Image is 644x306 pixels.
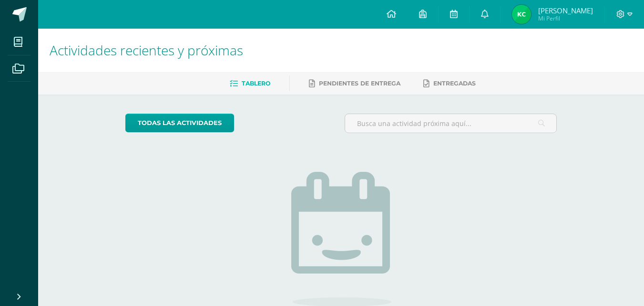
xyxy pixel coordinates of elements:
[125,114,234,132] a: todas las Actividades
[230,76,270,91] a: Tablero
[512,5,531,24] img: 18827d32ecbf6d96fb2bd37fe812f4f1.png
[345,114,556,133] input: Busca una actividad próxima aquí...
[50,41,243,59] span: Actividades recientes y próximas
[433,80,476,87] span: Entregadas
[309,76,400,91] a: Pendientes de entrega
[319,80,400,87] span: Pendientes de entrega
[538,14,593,22] span: Mi Perfil
[423,76,476,91] a: Entregadas
[242,80,270,87] span: Tablero
[538,6,593,15] span: [PERSON_NAME]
